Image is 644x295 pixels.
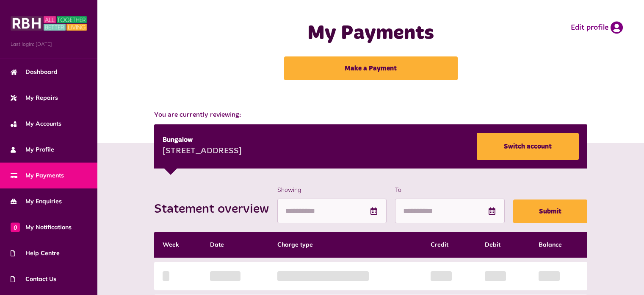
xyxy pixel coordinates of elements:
span: My Accounts [11,119,61,128]
img: MyRBH [11,15,87,32]
span: My Repairs [11,93,58,102]
div: [STREET_ADDRESS] [163,145,242,158]
span: My Notifications [11,223,72,232]
span: Last login: [DATE] [11,40,87,48]
span: My Profile [11,145,54,154]
h1: My Payments [243,21,499,46]
span: Contact Us [11,275,56,284]
span: 0 [11,222,20,232]
div: Bungalow [163,135,242,145]
span: My Payments [11,171,64,180]
a: Make a Payment [284,56,458,80]
span: You are currently reviewing: [154,110,587,120]
span: My Enquiries [11,197,62,206]
span: Dashboard [11,67,58,76]
a: Switch account [477,133,579,160]
a: Edit profile [571,21,623,34]
span: Help Centre [11,249,60,258]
